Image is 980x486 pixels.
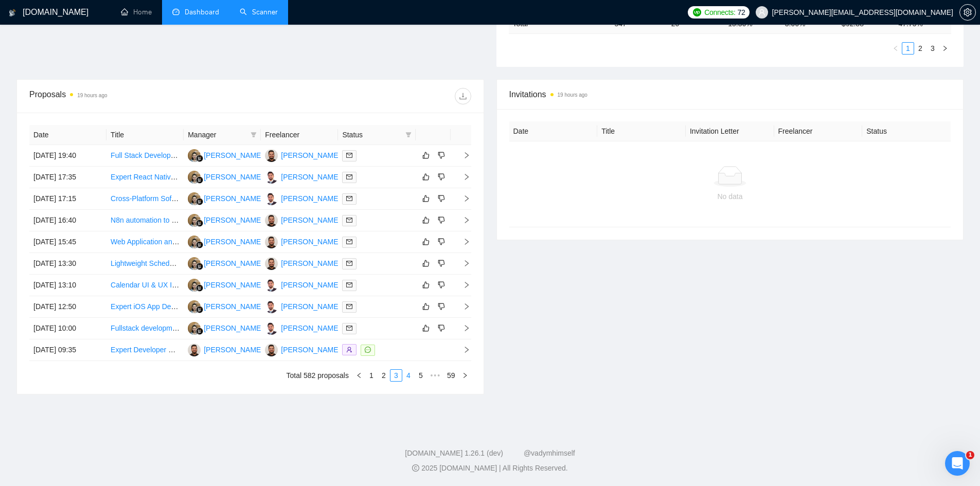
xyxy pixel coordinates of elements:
a: AA[PERSON_NAME] [265,237,340,245]
span: mail [346,260,352,266]
li: 2 [914,42,926,55]
a: Cross-Platform Software Development for Wearable Device [111,194,300,203]
button: dislike [435,236,448,248]
span: like [422,194,430,203]
div: [PERSON_NAME] [204,344,263,355]
span: like [422,281,430,289]
td: [DATE] 12:50 [29,296,106,318]
span: filter [251,132,257,138]
td: [DATE] 13:10 [29,275,106,296]
li: Total 582 proposals [287,369,349,382]
span: dislike [438,281,445,289]
td: [DATE] 10:00 [29,318,106,339]
img: gigradar-bm.png [196,284,203,292]
li: 2 [378,369,390,382]
img: AA [188,344,201,356]
div: [PERSON_NAME] [204,214,263,226]
a: 4 [403,370,414,381]
span: ••• [427,369,443,382]
button: dislike [435,322,448,334]
img: FM [265,300,278,313]
span: dislike [438,216,445,224]
span: right [455,281,470,289]
span: right [455,173,470,181]
a: searchScanner [240,8,278,16]
span: mail [346,152,352,158]
div: [PERSON_NAME] [204,150,263,161]
button: left [353,369,365,382]
span: 1 [966,451,974,459]
button: left [889,42,902,55]
button: download [455,88,471,104]
img: AA [265,344,278,356]
img: ES [188,300,201,313]
img: logo [9,5,16,21]
div: [PERSON_NAME] [281,214,340,226]
td: [DATE] 17:15 [29,188,106,210]
div: [PERSON_NAME] [281,236,340,247]
span: like [422,238,430,246]
a: 1 [902,43,914,54]
img: gigradar-bm.png [196,155,203,162]
span: dislike [438,302,445,311]
div: [PERSON_NAME] [281,279,340,291]
a: ES[PERSON_NAME] [188,194,263,202]
li: Previous Page [353,369,365,382]
a: FM[PERSON_NAME] [265,323,340,332]
a: AA[PERSON_NAME] [265,151,340,159]
button: like [420,214,432,226]
time: 19 hours ago [77,93,107,98]
span: like [422,216,430,224]
img: gigradar-bm.png [196,220,203,227]
img: FM [265,192,278,205]
a: @vadymhimself [524,449,575,457]
div: [PERSON_NAME] [204,322,263,334]
span: mail [346,195,352,202]
td: [DATE] 17:35 [29,167,106,188]
td: N8n automation to automate instagram post creation (carousel post and reels) [106,210,184,231]
a: FM[PERSON_NAME] [265,280,340,289]
span: right [455,260,470,267]
a: 59 [444,370,458,381]
th: Title [597,121,686,141]
span: mail [346,282,352,288]
img: ES [188,192,201,205]
li: Next 5 Pages [427,369,443,382]
span: like [422,173,430,181]
li: Next Page [939,42,951,55]
td: Expert iOS App Developer for Budgeting App Enhancement [106,296,184,318]
span: Dashboard [185,8,219,16]
time: 19 hours ago [558,92,587,98]
a: homeHome [121,8,152,16]
img: gigradar-bm.png [196,176,203,184]
img: gigradar-bm.png [196,263,203,270]
a: AA[PERSON_NAME] [188,345,263,353]
span: Status [342,129,401,140]
a: Expert iOS App Developer for Budgeting App Enhancement [111,302,300,311]
img: FM [265,171,278,184]
td: Fullstack development [106,318,184,339]
button: like [420,192,432,205]
td: [DATE] 16:40 [29,210,106,231]
td: Calendar UI & UX Improvements [106,275,184,296]
li: 3 [390,369,402,382]
a: FM[PERSON_NAME] [265,172,340,181]
span: like [422,151,430,159]
span: user-add [346,347,352,353]
div: [PERSON_NAME] [281,301,340,312]
span: user [758,9,765,16]
span: copyright [412,464,419,472]
img: FM [265,279,278,292]
img: gigradar-bm.png [196,328,203,335]
span: mail [346,239,352,245]
button: like [420,257,432,269]
div: [PERSON_NAME] [281,258,340,269]
td: Full Stack Developer and Production System Maintenance during Night Shift in EU [106,145,184,167]
a: [DOMAIN_NAME] 1.26.1 (dev) [405,449,503,457]
span: mail [346,174,352,180]
button: like [420,300,432,313]
span: left [893,45,899,51]
button: dislike [435,257,448,269]
li: 1 [365,369,378,382]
